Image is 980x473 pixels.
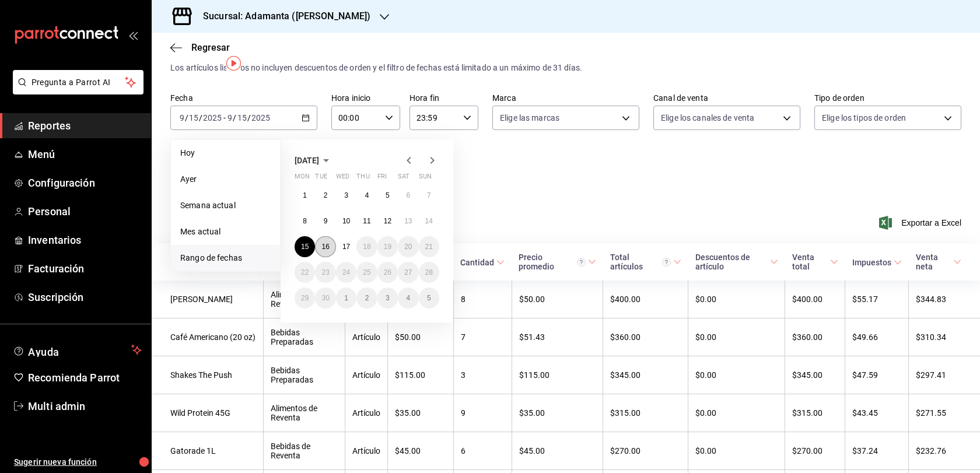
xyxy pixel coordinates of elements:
span: Rango de fechas [180,252,271,264]
td: $270.00 [785,432,845,470]
span: Personal [28,204,142,219]
span: Precio promedio [519,253,596,271]
button: September 11, 2025 [356,211,377,232]
span: Regresar [191,42,230,53]
abbr: September 29, 2025 [301,294,309,302]
span: Elige las marcas [500,112,559,124]
td: $344.83 [909,281,980,318]
button: October 3, 2025 [377,288,398,309]
button: September 8, 2025 [295,211,315,232]
abbr: September 26, 2025 [384,268,391,276]
td: Café Americano (20 oz) [152,318,263,356]
td: Gatorade 1L [152,432,263,470]
abbr: September 19, 2025 [384,243,391,251]
td: Shakes The Push [152,356,263,394]
input: ---- [202,113,222,122]
td: $345.00 [603,356,688,394]
span: Sugerir nueva función [14,456,142,468]
button: September 24, 2025 [336,262,356,283]
td: Artículo [345,432,387,470]
abbr: September 6, 2025 [406,191,410,199]
abbr: September 20, 2025 [404,243,412,251]
span: Mes actual [180,226,271,238]
td: $0.00 [688,394,785,432]
button: October 5, 2025 [419,288,439,309]
span: Impuestos [852,258,902,267]
abbr: September 18, 2025 [363,243,370,251]
a: Pregunta a Parrot AI [8,85,143,97]
abbr: September 2, 2025 [324,191,328,199]
span: Elige los tipos de orden [822,112,906,124]
label: Tipo de orden [814,94,961,102]
td: $232.76 [909,432,980,470]
button: September 25, 2025 [356,262,377,283]
button: September 13, 2025 [398,211,418,232]
td: $310.34 [909,318,980,356]
span: - [223,113,226,122]
button: September 20, 2025 [398,236,418,257]
button: September 27, 2025 [398,262,418,283]
img: Tooltip marker [226,56,241,71]
label: Canal de venta [653,94,800,102]
abbr: September 7, 2025 [427,191,431,199]
td: $271.55 [909,394,980,432]
button: September 1, 2025 [295,185,315,206]
abbr: September 27, 2025 [404,268,412,276]
abbr: September 12, 2025 [384,217,391,225]
abbr: September 10, 2025 [342,217,350,225]
abbr: October 5, 2025 [427,294,431,302]
span: Facturación [28,261,142,276]
td: $45.00 [387,432,453,470]
abbr: September 1, 2025 [303,191,307,199]
div: Los artículos listados no incluyen descuentos de orden y el filtro de fechas está limitado a un m... [170,62,961,74]
h3: Sucursal: Adamanta ([PERSON_NAME]) [194,9,370,23]
td: $45.00 [512,432,603,470]
label: Hora fin [409,94,478,102]
input: -- [179,113,185,122]
abbr: Sunday [419,173,432,185]
span: Inventarios [28,232,142,248]
span: Ayuda [28,343,127,357]
button: September 30, 2025 [315,288,335,309]
abbr: Thursday [356,173,369,185]
td: $115.00 [512,356,603,394]
button: September 19, 2025 [377,236,398,257]
abbr: Friday [377,173,387,185]
span: Semana actual [180,199,271,212]
td: $360.00 [603,318,688,356]
abbr: September 17, 2025 [342,243,350,251]
td: Artículo [345,356,387,394]
td: Artículo [345,394,387,432]
td: $115.00 [387,356,453,394]
label: Hora inicio [331,94,400,102]
button: September 16, 2025 [315,236,335,257]
td: $50.00 [387,318,453,356]
td: $37.24 [845,432,909,470]
abbr: September 28, 2025 [425,268,433,276]
abbr: September 25, 2025 [363,268,370,276]
span: / [199,113,202,122]
button: September 12, 2025 [377,211,398,232]
div: Venta neta [916,253,951,271]
input: ---- [251,113,271,122]
td: $297.41 [909,356,980,394]
label: Marca [492,94,639,102]
span: Multi admin [28,398,142,414]
abbr: September 30, 2025 [321,294,329,302]
label: Fecha [170,94,317,102]
span: Hoy [180,147,271,159]
abbr: September 23, 2025 [321,268,329,276]
td: $51.43 [512,318,603,356]
td: $400.00 [603,281,688,318]
button: Pregunta a Parrot AI [13,70,143,94]
abbr: October 4, 2025 [406,294,410,302]
button: October 1, 2025 [336,288,356,309]
td: $55.17 [845,281,909,318]
span: / [247,113,251,122]
svg: Precio promedio = Total artículos / cantidad [577,258,586,267]
abbr: September 3, 2025 [344,191,348,199]
span: [DATE] [295,156,319,165]
abbr: Tuesday [315,173,327,185]
button: September 26, 2025 [377,262,398,283]
td: $35.00 [387,394,453,432]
